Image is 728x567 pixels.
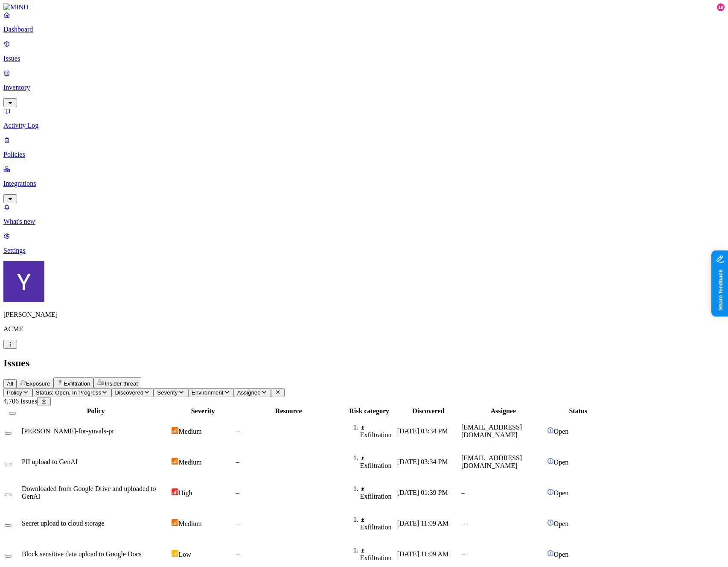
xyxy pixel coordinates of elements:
[343,407,396,415] div: Risk category
[3,325,725,333] p: ACME
[178,489,192,497] span: High
[3,357,725,369] h2: Issues
[360,547,396,562] div: Exfiltration
[22,520,105,527] span: Secret upload to cloud storage
[547,550,554,557] img: status-open
[236,458,239,465] span: –
[236,520,239,527] span: –
[554,551,569,558] span: Open
[5,524,12,527] button: Select row
[3,136,725,158] a: Policies
[717,3,725,11] div: 18
[547,458,554,465] img: status-open
[236,407,341,415] div: Resource
[172,550,178,557] img: severity-low
[22,427,114,435] span: [PERSON_NAME]-for-yuvals-pr
[3,84,725,91] p: Inventory
[178,459,201,466] span: Medium
[22,485,156,500] span: Downloaded from Google Drive and uploaded to GenAI
[64,380,90,387] span: Exfiltration
[5,432,12,435] button: Select row
[192,389,224,396] span: Environment
[7,389,22,396] span: Policy
[461,550,465,558] span: –
[547,407,609,415] div: Status
[397,427,448,435] span: [DATE] 03:34 PM
[3,40,725,62] a: Issues
[360,485,396,500] div: Exfiltration
[172,427,178,434] img: severity-medium
[36,389,101,396] span: Status: Open, In Progress
[5,494,12,496] button: Select row
[157,389,178,396] span: Severity
[178,551,191,558] span: Low
[3,397,37,405] span: 4,706 Issues
[3,218,725,225] p: What's new
[172,407,234,415] div: Severity
[105,380,138,387] span: Insider threat
[397,550,448,558] span: [DATE] 11:09 AM
[22,550,142,558] span: Block sensitive data upload to Google Docs
[397,407,460,415] div: Discovered
[3,107,725,129] a: Activity Log
[3,3,29,11] img: MIND
[461,424,522,438] span: [EMAIL_ADDRESS][DOMAIN_NAME]
[461,520,465,527] span: –
[3,311,725,319] p: [PERSON_NAME]
[547,488,554,495] img: status-open
[5,555,12,558] button: Select row
[547,519,554,526] img: status-open
[3,3,725,11] a: MIND
[554,489,569,497] span: Open
[360,424,396,439] div: Exfiltration
[3,69,725,106] a: Inventory
[360,454,396,470] div: Exfiltration
[5,463,12,465] button: Select row
[397,520,448,527] span: [DATE] 11:09 AM
[9,412,16,415] button: Select all
[22,458,78,465] span: PII upload to GenAI
[397,458,448,465] span: [DATE] 03:34 PM
[3,165,725,202] a: Integrations
[3,26,725,33] p: Dashboard
[3,122,725,129] p: Activity Log
[237,389,261,396] span: Assignee
[22,407,170,415] div: Policy
[26,380,50,387] span: Exposure
[461,407,545,415] div: Assignee
[172,458,178,465] img: severity-medium
[172,488,178,495] img: severity-high
[3,232,725,254] a: Settings
[236,550,239,558] span: –
[3,180,725,187] p: Integrations
[7,380,13,387] span: All
[554,428,569,435] span: Open
[3,11,725,33] a: Dashboard
[3,247,725,254] p: Settings
[3,151,725,158] p: Policies
[236,489,239,496] span: –
[3,55,725,62] p: Issues
[3,203,725,225] a: What's new
[172,519,178,526] img: severity-medium
[178,520,201,527] span: Medium
[554,520,569,527] span: Open
[115,389,143,396] span: Discovered
[461,454,522,469] span: [EMAIL_ADDRESS][DOMAIN_NAME]
[236,427,239,435] span: –
[554,459,569,466] span: Open
[360,516,396,531] div: Exfiltration
[178,428,201,435] span: Medium
[461,489,465,496] span: –
[547,427,554,434] img: status-open
[397,489,448,496] span: [DATE] 01:39 PM
[3,261,44,302] img: Yana Orhov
